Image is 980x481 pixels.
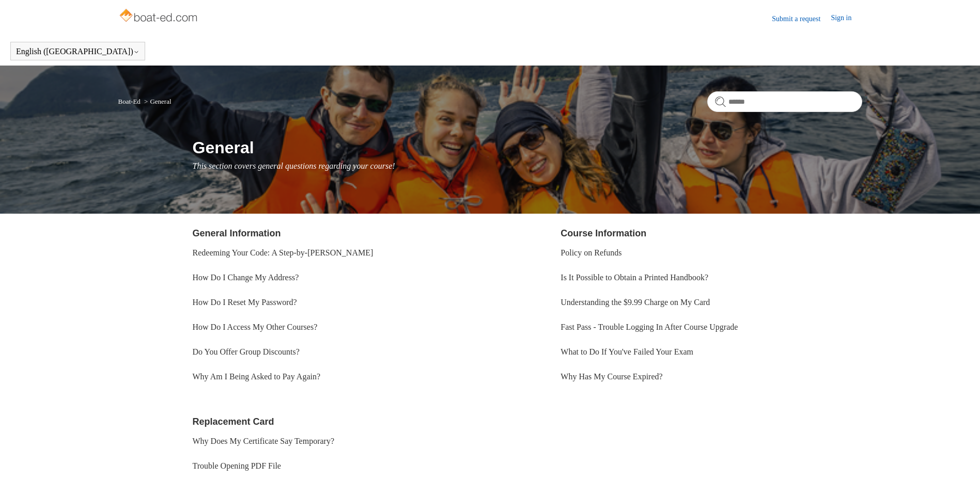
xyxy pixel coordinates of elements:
a: Replacement Card [193,416,274,427]
div: Live chat [945,446,972,473]
a: Trouble Opening PDF File [193,461,281,470]
img: Boat-Ed Help Center home page [118,6,200,27]
a: Policy on Refunds [561,248,621,257]
li: Boat-Ed [118,98,143,105]
p: This section covers general questions regarding your course! [193,160,862,172]
a: Why Does My Certificate Say Temporary? [193,437,335,445]
a: What to Do If You've Failed Your Exam [561,347,693,356]
input: Search [707,91,862,112]
button: English ([GEOGRAPHIC_DATA]) [16,47,139,56]
li: General [142,98,171,105]
a: Is It Possible to Obtain a Printed Handbook? [561,273,708,282]
a: Course Information [561,228,646,238]
a: General Information [193,228,281,238]
a: How Do I Change My Address? [193,273,299,282]
a: Do You Offer Group Discounts? [193,347,300,356]
a: Sign in [831,12,862,25]
a: Fast Pass - Trouble Logging In After Course Upgrade [561,323,738,331]
a: Submit a request [772,13,831,24]
a: Boat-Ed [118,98,141,105]
a: Understanding the $9.99 Charge on My Card [561,298,710,307]
a: Redeeming Your Code: A Step-by-[PERSON_NAME] [193,248,374,257]
a: Why Has My Course Expired? [561,372,662,381]
a: How Do I Reset My Password? [193,298,297,307]
a: Why Am I Being Asked to Pay Again? [193,372,321,381]
h1: General [193,135,862,160]
a: How Do I Access My Other Courses? [193,323,318,331]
